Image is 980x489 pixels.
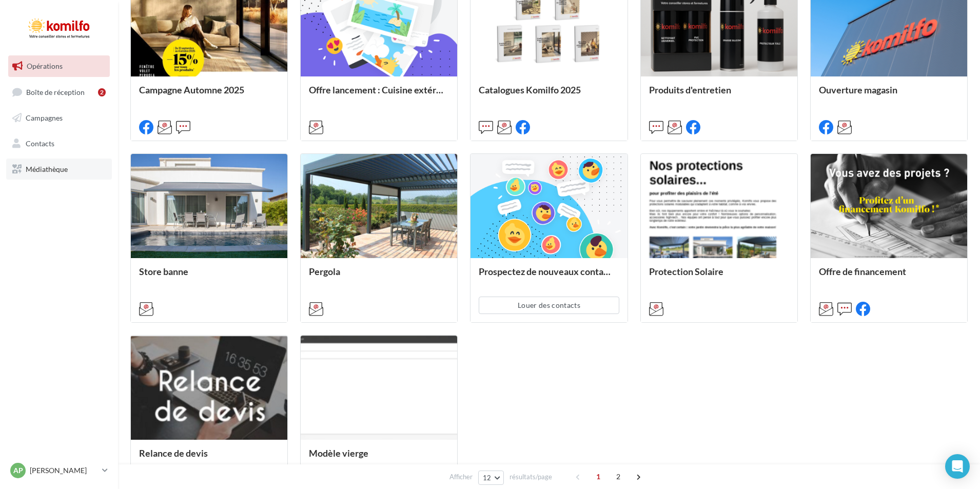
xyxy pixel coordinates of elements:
button: Louer des contacts [479,297,619,314]
span: Afficher [449,472,473,482]
a: AP [PERSON_NAME] [8,461,110,480]
span: 2 [610,468,626,485]
span: 12 [483,474,492,482]
div: Produits d'entretien [649,85,789,105]
span: Contacts [26,139,54,148]
div: Pergola [309,266,449,287]
span: AP [13,465,23,476]
div: Offre de financement [819,266,959,287]
a: Boîte de réception2 [6,81,112,103]
p: [PERSON_NAME] [30,465,98,476]
a: Contacts [6,133,112,154]
button: 12 [478,471,504,485]
span: résultats/page [509,472,552,482]
div: Offre lancement : Cuisine extérieur [309,85,449,105]
div: Catalogues Komilfo 2025 [479,85,619,105]
div: Ouverture magasin [819,85,959,105]
div: Campagne Automne 2025 [139,85,279,105]
a: Campagnes [6,107,112,129]
div: 2 [98,88,106,96]
span: 1 [590,468,606,485]
a: Médiathèque [6,159,112,180]
div: Open Intercom Messenger [945,454,970,479]
div: Protection Solaire [649,266,789,287]
span: Médiathèque [26,164,68,173]
div: Prospectez de nouveaux contacts [479,266,619,287]
span: Boîte de réception [26,87,85,96]
div: Store banne [139,266,279,287]
div: Modèle vierge [309,448,449,468]
a: Opérations [6,55,112,77]
span: Opérations [27,62,63,70]
div: Relance de devis [139,448,279,468]
span: Campagnes [26,113,63,122]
